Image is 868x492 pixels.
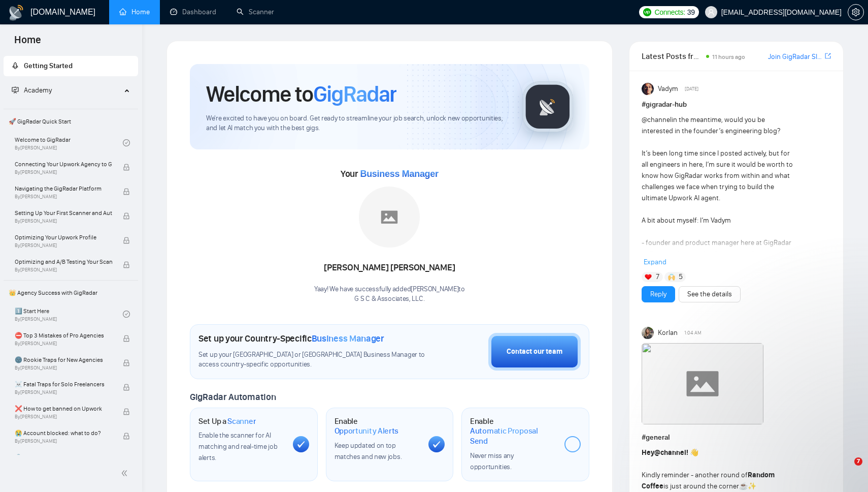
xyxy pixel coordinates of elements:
[123,433,130,440] span: lock
[314,294,465,304] p: G S C & Associates, LLC .
[123,384,130,391] span: lock
[654,448,686,457] span: @channel
[848,4,864,20] button: setting
[206,114,506,133] span: We're excited to have you on board. Get ready to streamline your job search, unlock new opportuni...
[198,431,277,462] span: Enable the scanner for AI matching and real-time job alerts.
[12,86,52,95] span: Academy
[123,212,130,220] span: lock
[6,33,49,54] span: Home
[123,164,130,171] span: lock
[314,285,465,304] div: Yaay! We have successfully added [PERSON_NAME] to
[15,208,112,218] span: Setting Up Your First Scanner and Auto-Bidder
[314,259,465,276] div: [PERSON_NAME] [PERSON_NAME]
[687,289,732,300] a: See the details
[12,86,19,94] span: fund-projection-screen
[312,333,384,344] span: Business Manager
[5,283,137,303] span: 👑 Agency Success with GigRadar
[15,242,112,249] span: By [PERSON_NAME]
[507,346,562,357] div: Contact our team
[470,451,514,471] span: Never miss any opportunities.
[341,168,439,179] span: Your
[15,428,112,438] span: 😭 Account blocked: what to do?
[748,482,756,490] span: ✨
[15,330,112,341] span: ⛔ Top 3 Mistakes of Pro Agencies
[685,84,698,94] span: [DATE]
[15,257,112,267] span: Optimizing and A/B Testing Your Scanner for Better Results
[739,482,748,490] span: ☕
[237,8,274,16] a: searchScanner
[684,328,702,337] span: 1:04 AM
[650,289,666,300] a: Reply
[121,468,131,478] span: double-left
[15,303,123,325] a: 1️⃣ Start HereBy[PERSON_NAME]
[15,218,112,224] span: By [PERSON_NAME]
[15,341,112,347] span: By [PERSON_NAME]
[198,333,384,344] h1: Set up your Country-Specific
[15,365,112,371] span: By [PERSON_NAME]
[24,61,73,70] span: Getting Started
[470,426,556,446] span: Automatic Proposal Send
[854,457,862,466] span: 7
[15,267,112,273] span: By [PERSON_NAME]
[123,408,130,415] span: lock
[206,80,396,108] h1: Welcome to
[656,272,659,282] span: 7
[5,111,137,132] span: 🚀 GigRadar Quick Start
[708,9,715,16] span: user
[359,187,420,248] img: placeholder.png
[679,272,683,282] span: 5
[642,286,675,302] button: Reply
[643,8,651,16] img: upwork-logo.png
[15,355,112,365] span: 🌚 Rookie Traps for New Agencies
[190,391,276,403] span: GigRadar Automation
[644,258,666,266] span: Expand
[668,273,675,281] img: 🙌
[123,237,130,244] span: lock
[712,53,745,60] span: 11 hours ago
[198,416,256,426] h1: Set Up a
[360,169,438,179] span: Business Manager
[15,404,112,414] span: ❌ How to get banned on Upwork
[825,51,831,61] a: export
[15,438,112,444] span: By [PERSON_NAME]
[470,416,556,446] h1: Enable
[15,379,112,389] span: ☠️ Fatal Traps for Solo Freelancers
[645,273,652,281] img: ❤️
[198,350,428,370] span: Set up your [GEOGRAPHIC_DATA] or [GEOGRAPHIC_DATA] Business Manager to access country-specific op...
[642,114,793,416] div: in the meantime, would you be interested in the founder’s engineering blog? It’s been long time s...
[658,83,678,95] span: Vadym
[335,441,402,461] span: Keep updated on top matches and new jobs.
[123,139,130,146] span: check-circle
[15,169,112,175] span: By [PERSON_NAME]
[15,452,112,463] span: 🔓 Unblocked cases: review
[335,426,399,436] span: Opportunity Alerts
[642,115,672,124] span: @channel
[15,232,112,242] span: Optimizing Your Upwork Profile
[335,416,421,436] h1: Enable
[24,86,52,95] span: Academy
[522,81,573,132] img: gigradar-logo.png
[4,56,138,76] li: Getting Started
[768,51,823,63] a: Join GigRadar Slack Community
[642,448,688,457] strong: Hey !
[642,50,703,63] span: Latest Posts from the GigRadar Community
[313,80,396,108] span: GigRadar
[15,389,112,395] span: By [PERSON_NAME]
[642,327,654,339] img: Korlan
[123,311,130,318] span: check-circle
[488,333,581,371] button: Contact our team
[123,261,130,268] span: lock
[170,8,216,16] a: dashboardDashboard
[658,327,678,339] span: Korlan
[15,132,123,154] a: Welcome to GigRadarBy[PERSON_NAME]
[848,8,863,16] span: setting
[825,52,831,60] span: export
[15,414,112,420] span: By [PERSON_NAME]
[679,286,741,302] button: See the details
[15,183,112,194] span: Navigating the GigRadar Platform
[227,416,256,426] span: Scanner
[123,359,130,366] span: lock
[833,457,858,482] iframe: Intercom live chat
[642,99,831,110] h1: # gigradar-hub
[642,432,831,443] h1: # general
